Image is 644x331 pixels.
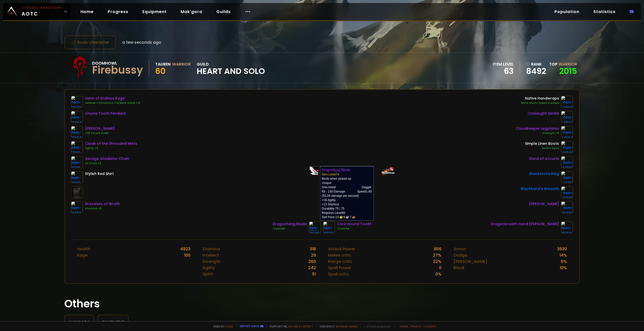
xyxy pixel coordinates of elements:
[85,131,115,135] div: +30 Attack Power
[521,101,559,105] div: Minor Mount Speed Increase
[528,111,559,116] div: Onslaught Girdle
[203,271,213,277] div: Spirit
[454,258,487,265] div: [PERSON_NAME]
[550,7,583,17] a: Population
[85,111,126,116] div: Onyxia Tooth Pendant
[454,265,465,271] div: Block
[322,198,336,202] span: +16 Agility
[85,171,114,176] div: Stylish Red Shirt
[155,65,166,77] span: 60
[589,7,620,17] a: Statistics
[561,221,573,233] img: item-19368
[85,156,129,161] div: Savage Gladiator Chain
[433,258,441,265] div: 22 %
[69,319,90,325] div: Makgora
[312,271,316,277] div: 51
[435,271,441,277] div: 0 %
[77,246,90,252] div: Health
[71,126,83,138] img: item-19394
[212,7,235,17] a: Guilds
[71,141,83,153] img: item-17102
[172,61,191,67] div: Warrior
[526,67,546,75] a: 8492
[85,141,137,146] div: Cloak of the Shrouded Mists
[322,211,372,219] td: Requires Level 60
[439,265,441,271] div: 0
[350,215,355,219] span: 7
[322,168,372,211] td: Binds when picked up Unique (55.28 damage per second) Durability 75 / 75
[77,252,88,258] div: Rage
[521,96,559,101] div: Native Handwraps
[273,227,307,231] div: Crusader
[266,324,313,328] span: Support me,
[3,3,70,20] a: Classic HardcoreAOTC
[411,324,421,328] a: Privacy
[71,96,83,108] img: item-19372
[491,221,559,227] div: Dragonbreath Hand [PERSON_NAME]
[557,246,567,252] div: 3930
[322,185,341,190] td: One-Hand
[85,101,140,105] div: Defense +7/Stamina +10/Block Value +15
[210,324,233,328] span: Made by
[203,246,220,252] div: Stamina
[561,126,573,138] img: item-14554
[308,265,316,271] div: 242
[180,246,190,252] div: 4923
[85,146,137,150] div: Agility +3
[561,258,567,265] div: 5 %
[322,203,339,206] span: +13 Stamina
[328,271,349,277] div: Spell critic
[454,246,466,252] div: Armor
[336,324,358,328] a: [DOMAIN_NAME]
[493,67,514,75] div: 63
[122,39,161,45] span: a few seconds ago
[273,221,307,227] div: Dragonfang Blade
[22,6,62,18] span: AOTC
[530,171,559,176] div: Blackstone Ring
[76,7,98,17] a: Home
[322,215,372,219] div: Sell Price:
[337,221,371,227] div: Core Hound Tooth
[184,252,190,258] div: 100
[155,61,171,67] div: Tauren
[322,173,339,176] span: Item Level 74
[289,324,313,328] a: Buy me a coffee
[64,35,116,50] button: Scan character
[561,186,573,198] img: item-13965
[337,227,371,231] div: Crusader
[328,246,355,252] div: Attack Power
[561,141,573,153] img: item-10046
[22,6,62,10] small: Classic Hardcore
[240,324,259,328] a: Report a bug
[558,61,577,67] span: Warrior
[316,324,358,328] span: Checkout
[345,190,372,194] th: Speed 1.80
[529,156,559,161] div: Band of Accuria
[310,246,316,252] div: 318
[525,141,559,146] div: Simple Linen Boots
[529,201,559,207] div: [PERSON_NAME]
[549,61,577,67] div: Top
[85,96,140,101] div: Helm of Endless Rage
[308,258,316,265] div: 260
[92,66,143,74] div: Firebussy
[203,258,220,265] div: Strength
[335,215,342,219] span: 13
[309,221,321,233] img: item-19346
[454,252,467,258] div: Dodge
[561,111,573,123] img: item-19137
[71,171,83,183] img: item-4330
[104,7,132,17] a: Progress
[177,7,206,17] a: Mak'gora
[64,296,580,312] h1: Others
[328,265,351,271] div: Spell Power
[85,201,120,207] div: Bracelets of Wrath
[493,61,514,67] div: item level
[561,96,573,108] img: item-14102
[328,258,352,265] div: Range critic
[311,252,316,258] div: 29
[71,201,83,213] img: item-16959
[561,156,573,168] img: item-17063
[71,111,83,123] img: item-18404
[434,246,441,252] div: 806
